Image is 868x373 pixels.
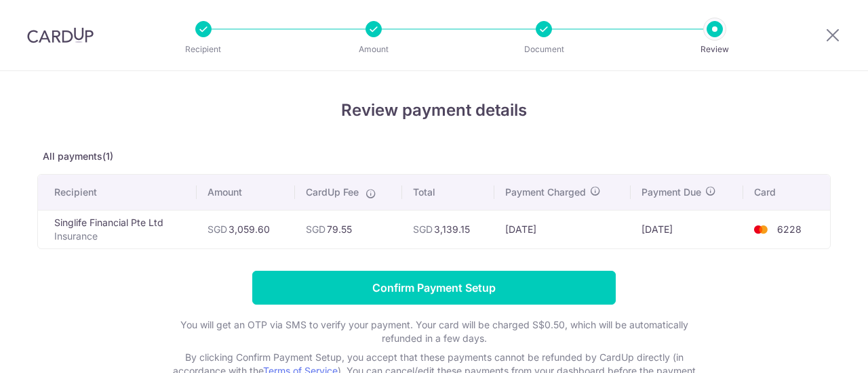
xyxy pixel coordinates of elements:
span: CardUp Fee [306,185,359,199]
td: [DATE] [494,210,631,248]
span: SGD [208,223,227,235]
h4: Review payment details [37,98,831,123]
span: 6228 [777,223,802,235]
p: Insurance [54,229,186,243]
td: [DATE] [631,210,743,248]
th: Recipient [38,175,197,210]
td: 79.55 [295,210,403,248]
p: Document [494,43,594,56]
th: Amount [197,175,295,210]
span: Payment Due [642,185,701,199]
p: You will get an OTP via SMS to verify your payment. Your card will be charged S$0.50, which will ... [163,318,705,345]
td: Singlife Financial Pte Ltd [38,210,197,248]
iframe: Opens a widget where you can find more information [781,332,854,366]
td: 3,139.15 [402,210,494,248]
p: Amount [323,43,424,56]
img: <span class="translation_missing" title="translation missing: en.account_steps.new_confirm_form.b... [747,221,774,238]
p: Review [665,43,765,56]
span: Payment Charged [505,185,586,199]
td: 3,059.60 [197,210,295,248]
span: SGD [413,223,433,235]
th: Card [743,175,830,210]
p: Recipient [153,43,254,56]
input: Confirm Payment Setup [252,271,616,305]
p: All payments(1) [37,150,831,163]
th: Total [402,175,494,210]
img: CardUp [27,27,94,43]
span: SGD [306,223,325,235]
